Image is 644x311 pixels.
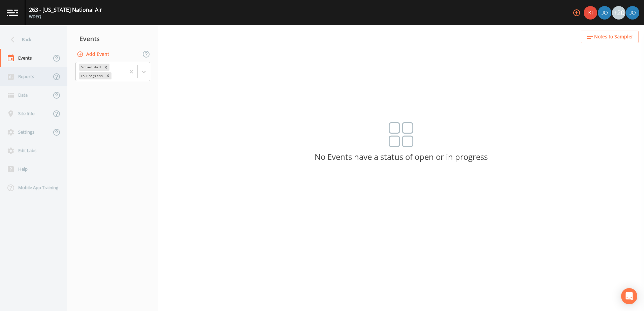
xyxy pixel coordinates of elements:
div: Open Intercom Messenger [621,288,637,304]
p: No Events have a status of open or in progress [158,154,644,160]
img: svg%3e [389,122,414,147]
div: Remove Scheduled [102,64,109,71]
div: 263 - [US_STATE] National Air [29,6,102,14]
div: +20 [612,6,625,20]
div: Kira Cunniff [583,6,598,20]
button: Add Event [75,48,112,61]
div: In Progress [79,72,104,79]
span: Notes to Sampler [594,33,633,41]
img: logo [7,9,18,16]
img: d2de15c11da5451b307a030ac90baa3e [598,6,611,20]
div: Remove In Progress [104,72,111,79]
button: Notes to Sampler [581,31,639,43]
div: WDEQ [29,14,102,20]
div: Events [67,30,158,47]
div: Scheduled [79,64,102,71]
img: d2de15c11da5451b307a030ac90baa3e [626,6,639,20]
img: 90c1b0c37970a682c16f0c9ace18ad6c [584,6,597,20]
div: Josh Watzak [598,6,612,20]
